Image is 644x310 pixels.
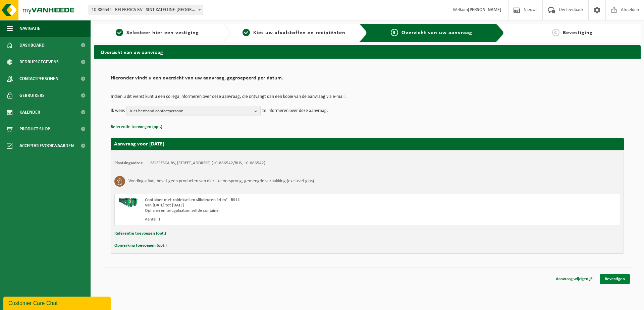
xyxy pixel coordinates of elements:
a: 1Selecteer hier een vestiging [97,29,217,37]
h3: Voedingsafval, bevat geen producten van dierlijke oorsprong, gemengde verpakking (exclusief glas) [128,176,314,187]
p: Ik wens [111,106,125,116]
img: HK-RS-14-GN-00.png [118,197,138,207]
button: Referentie toevoegen (opt.) [114,229,166,238]
span: 10-886542 - BELFRESCA BV - SINT-KATELIJNE-WAVER [89,5,203,15]
span: Kalender [19,104,40,121]
h2: Overzicht van uw aanvraag [94,45,641,58]
span: Kies bestaand contactpersoon [130,106,252,116]
strong: [PERSON_NAME] [468,7,501,12]
span: Navigatie [19,20,40,37]
span: 10-886542 - BELFRESCA BV - SINT-KATELIJNE-WAVER [89,5,203,15]
td: BELFRESCA BV, [STREET_ADDRESS] (10-886542/BUS, 10-886542) [150,161,265,166]
div: Aantal: 1 [145,217,394,222]
span: Bevestiging [563,30,593,36]
span: Acceptatievoorwaarden [19,137,74,154]
strong: Van [DATE] tot [DATE] [145,203,184,207]
span: Bedrijfsgegevens [19,54,59,70]
span: 3 [391,29,398,36]
span: Container met roldeksel en slibdeuren 14 m³ - RS14 [145,198,240,202]
h2: Hieronder vindt u een overzicht van uw aanvraag, gegroepeerd per datum. [111,75,624,84]
strong: Aanvraag voor [DATE] [114,141,164,147]
span: Kies uw afvalstoffen en recipiënten [253,30,345,36]
iframe: chat widget [3,295,112,310]
span: Selecteer hier een vestiging [126,30,199,36]
button: Opmerking toevoegen (opt.) [114,241,167,250]
button: Referentie toevoegen (opt.) [111,123,162,131]
button: Kies bestaand contactpersoon [126,106,261,116]
a: 2Kies uw afvalstoffen en recipiënten [234,29,354,37]
span: Gebruikers [19,87,45,104]
a: Bevestigen [600,274,630,284]
span: Overzicht van uw aanvraag [401,30,472,36]
p: te informeren over deze aanvraag. [262,106,328,116]
div: Ophalen en terugplaatsen zelfde container [145,208,394,213]
p: Indien u dit wenst kunt u een collega informeren over deze aanvraag, die ontvangt dan een kopie v... [111,95,624,99]
span: Product Shop [19,121,50,137]
strong: Plaatsingsadres: [114,161,144,165]
span: Dashboard [19,37,45,54]
span: 4 [552,29,559,36]
a: Aanvraag wijzigen [551,274,598,284]
span: Contactpersonen [19,70,58,87]
span: 1 [116,29,123,36]
span: 2 [243,29,250,36]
